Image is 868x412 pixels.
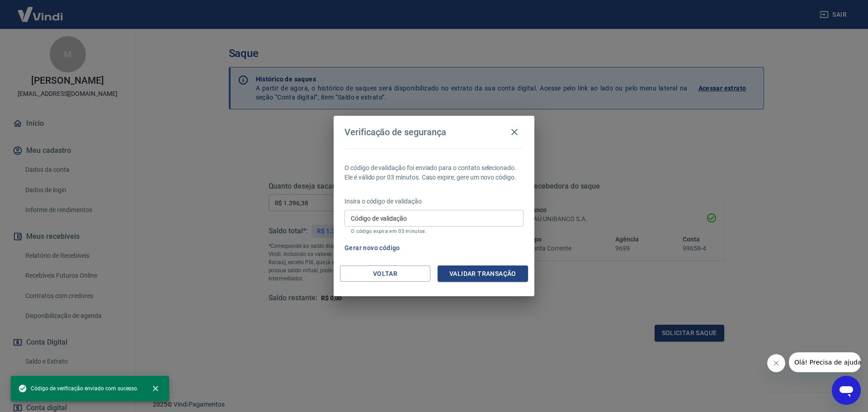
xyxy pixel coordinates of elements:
[344,127,446,137] h4: Verificação de segurança
[351,228,517,234] p: O código expira em 03 minutos.
[789,352,861,372] iframe: Mensagem da empresa
[146,379,165,398] button: close
[832,376,861,405] iframe: Botão para abrir a janela de mensagens
[341,240,404,256] button: Gerar novo código
[767,354,785,372] iframe: Fechar mensagem
[344,163,524,182] p: O código de validação foi enviado para o contato selecionado. Ele é válido por 03 minutos. Caso e...
[18,384,138,393] span: Código de verificação enviado com sucesso.
[5,6,76,14] span: Olá! Precisa de ajuda?
[340,265,430,282] button: Voltar
[438,265,528,282] button: Validar transação
[344,197,524,206] p: Insira o código de validação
